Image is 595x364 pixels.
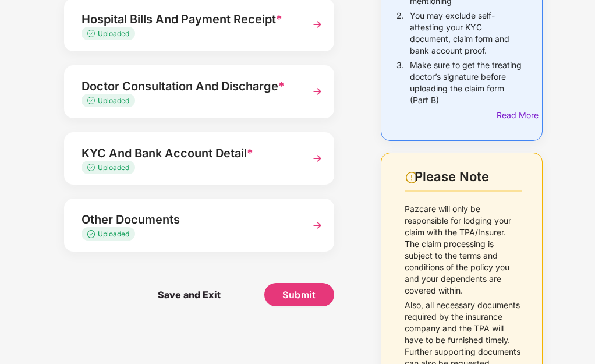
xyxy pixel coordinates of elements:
img: svg+xml;base64,PHN2ZyB4bWxucz0iaHR0cDovL3d3dy53My5vcmcvMjAwMC9zdmciIHdpZHRoPSIxMy4zMzMiIGhlaWdodD... [87,230,98,238]
span: Uploaded [98,96,129,105]
img: svg+xml;base64,PHN2ZyB4bWxucz0iaHR0cDovL3d3dy53My5vcmcvMjAwMC9zdmciIHdpZHRoPSIxMy4zMzMiIGhlaWdodD... [87,164,98,171]
span: Save and Exit [146,283,232,306]
button: Submit [264,283,334,306]
img: svg+xml;base64,PHN2ZyBpZD0iTmV4dCIgeG1sbnM9Imh0dHA6Ly93d3cudzMub3JnLzIwMDAvc3ZnIiB3aWR0aD0iMzYiIG... [307,14,328,35]
p: 2. [396,10,404,56]
img: svg+xml;base64,PHN2ZyB4bWxucz0iaHR0cDovL3d3dy53My5vcmcvMjAwMC9zdmciIHdpZHRoPSIxMy4zMzMiIGhlaWdodD... [87,97,98,104]
p: Make sure to get the treating doctor’s signature before uploading the claim form (Part B) [410,59,522,106]
img: svg+xml;base64,PHN2ZyBpZD0iTmV4dCIgeG1sbnM9Imh0dHA6Ly93d3cudzMub3JnLzIwMDAvc3ZnIiB3aWR0aD0iMzYiIG... [307,215,328,236]
div: Other Documents [82,210,297,229]
span: Submit [282,288,316,301]
div: Doctor Consultation And Discharge [82,77,297,96]
img: svg+xml;base64,PHN2ZyBpZD0iV2FybmluZ18tXzI0eDI0IiBkYXRhLW5hbWU9Ildhcm5pbmcgLSAyNHgyNCIgeG1sbnM9Im... [405,171,419,185]
img: svg+xml;base64,PHN2ZyBpZD0iTmV4dCIgeG1sbnM9Imh0dHA6Ly93d3cudzMub3JnLzIwMDAvc3ZnIiB3aWR0aD0iMzYiIG... [307,81,328,102]
div: Hospital Bills And Payment Receipt [82,10,297,29]
div: KYC And Bank Account Detail [82,144,297,162]
span: Uploaded [98,163,129,172]
img: svg+xml;base64,PHN2ZyBpZD0iTmV4dCIgeG1sbnM9Imh0dHA6Ly93d3cudzMub3JnLzIwMDAvc3ZnIiB3aWR0aD0iMzYiIG... [307,148,328,169]
p: 3. [396,59,404,106]
div: Read More [497,109,522,122]
span: Uploaded [98,29,129,38]
img: svg+xml;base64,PHN2ZyB4bWxucz0iaHR0cDovL3d3dy53My5vcmcvMjAwMC9zdmciIHdpZHRoPSIxMy4zMzMiIGhlaWdodD... [87,30,98,37]
p: Pazcare will only be responsible for lodging your claim with the TPA/Insurer. The claim processin... [405,203,522,296]
div: Please Note [415,169,522,185]
p: You may exclude self-attesting your KYC document, claim form and bank account proof. [410,10,522,56]
span: Uploaded [98,229,129,238]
